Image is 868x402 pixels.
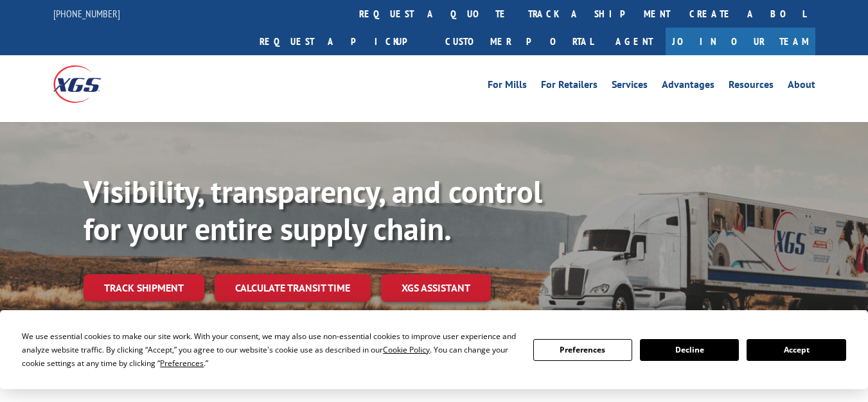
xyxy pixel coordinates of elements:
[488,80,527,94] a: For Mills
[215,274,371,302] a: Calculate transit time
[603,28,666,55] a: Agent
[84,171,542,249] b: Visibility, transparency, and control for your entire supply chain.
[640,339,739,361] button: Decline
[160,358,204,369] span: Preferences
[84,274,204,301] a: Track shipment
[666,28,815,55] a: Join Our Team
[747,339,846,361] button: Accept
[250,28,436,55] a: Request a pickup
[612,80,648,94] a: Services
[729,80,774,94] a: Resources
[381,274,491,302] a: XGS ASSISTANT
[436,28,603,55] a: Customer Portal
[53,7,120,20] a: [PHONE_NUMBER]
[533,339,632,361] button: Preferences
[383,344,430,355] span: Cookie Policy
[788,80,815,94] a: About
[541,80,598,94] a: For Retailers
[662,80,714,94] a: Advantages
[22,329,517,370] div: We use essential cookies to make our site work. With your consent, we may also use non-essential ...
